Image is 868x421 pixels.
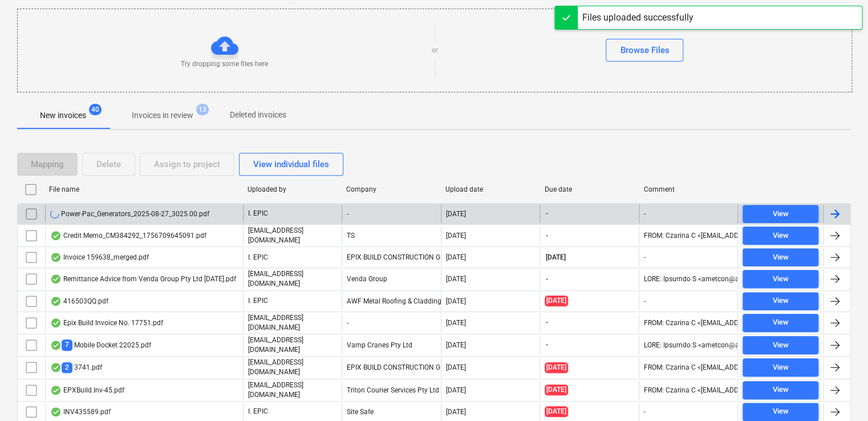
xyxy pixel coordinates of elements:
p: New invoices [40,110,86,122]
div: OCR finished [50,407,62,416]
div: [DATE] [446,363,466,371]
div: Venda Group [342,269,440,289]
div: View [772,294,788,307]
div: - [342,313,440,333]
p: I. EPIC [248,407,268,416]
div: OCR finished [50,363,62,372]
div: Try dropping some files hereorBrowse Files [17,9,852,92]
div: OCR finished [50,297,62,306]
p: Try dropping some files here [181,59,268,69]
p: [EMAIL_ADDRESS][DOMAIN_NAME] [248,226,337,245]
button: View individual files [239,153,343,176]
button: View [743,205,818,223]
span: 2 [62,362,72,373]
div: Files uploaded successfully [582,11,693,25]
div: - [644,210,646,218]
span: [DATE] [545,384,568,395]
div: OCR finished [50,274,62,284]
div: Invoice 159638_merged.pdf [50,253,149,262]
div: - [342,205,440,223]
div: OCR finished [50,386,62,395]
p: [EMAIL_ADDRESS][DOMAIN_NAME] [248,313,337,333]
div: EPIX BUILD CONSTRUCTION GROUP PTY LTD [342,248,440,266]
div: Uploaded by [247,185,337,193]
div: - [644,408,646,416]
div: - [644,253,646,261]
p: I. EPIC [248,209,268,218]
iframe: Chat Widget [811,366,868,421]
div: Triton Courier Services Pty Ltd [342,380,440,400]
div: Browse Files [620,43,669,58]
p: or [432,46,438,55]
div: View [772,339,788,352]
div: [DATE] [446,232,466,240]
button: View [743,270,818,288]
div: [DATE] [446,210,466,218]
div: View [772,273,788,286]
div: - [644,297,646,305]
span: [DATE] [545,362,568,373]
button: View [743,292,818,310]
button: View [743,403,818,421]
p: I. EPIC [248,253,268,262]
div: Due date [545,185,635,193]
div: View individual files [253,157,329,172]
div: Vamp Cranes Pty Ltd [342,335,440,355]
div: TS [342,226,440,245]
span: 40 [89,104,102,115]
div: View [772,405,788,418]
div: OCR finished [50,341,62,350]
p: Invoices in review [132,110,193,122]
div: [DATE] [446,253,466,261]
div: EPXBuild.Inv-45.pdf [50,386,124,395]
div: Mobile Docket 22025.pdf [50,339,151,350]
div: Credit Memo_CM384292_1756709645091.pdf [50,231,206,240]
div: AWF Metal Roofing & Cladding Pty Ltd [342,292,440,310]
div: OCR finished [50,253,62,262]
span: 13 [196,104,209,115]
span: [DATE] [545,253,567,262]
div: Company [346,185,436,193]
span: [DATE] [545,295,568,306]
button: View [743,226,818,245]
button: View [743,314,818,332]
div: [DATE] [446,341,466,349]
span: - [545,231,549,241]
div: View [772,383,788,396]
div: File name [49,185,238,193]
p: [EMAIL_ADDRESS][DOMAIN_NAME] [248,335,337,355]
div: OCR finished [50,231,62,240]
div: Epix Build Invoice No. 17751.pdf [50,318,163,327]
div: View [772,229,788,242]
p: [EMAIL_ADDRESS][DOMAIN_NAME] [248,269,337,289]
div: Upload date [445,185,536,193]
div: OCR in progress [50,209,59,218]
p: Deleted invoices [230,109,286,121]
div: Remittance Advice from Venda Group Pty Ltd [DATE].pdf [50,274,236,284]
button: View [743,336,818,354]
div: View [772,208,788,221]
span: - [545,274,549,284]
button: View [743,358,818,377]
div: EPIX BUILD CONSTRUCTION GROUP PTY LTD [342,358,440,377]
div: View [772,361,788,374]
span: [DATE] [545,406,568,417]
div: [DATE] [446,408,466,416]
div: OCR finished [50,318,62,327]
span: - [545,318,549,327]
span: - [545,209,549,218]
div: 3741.pdf [50,362,102,373]
div: [DATE] [446,275,466,283]
div: [DATE] [446,297,466,305]
div: Comment [643,185,733,193]
div: Power-Pac_Generators_2025-08-27_3025.00.pdf [50,209,209,218]
div: Site Safe [342,403,440,421]
div: INV435589.pdf [50,407,111,416]
button: Browse Files [606,39,683,62]
div: View [772,316,788,329]
button: View [743,248,818,266]
span: 7 [62,339,72,350]
p: I. EPIC [248,296,268,306]
p: [EMAIL_ADDRESS][DOMAIN_NAME] [248,358,337,377]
